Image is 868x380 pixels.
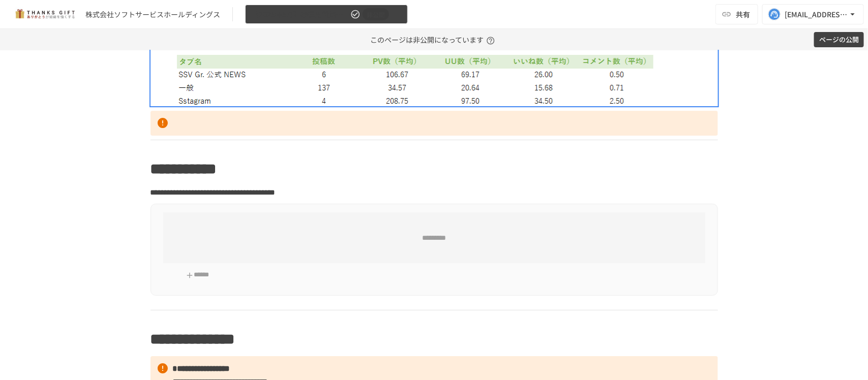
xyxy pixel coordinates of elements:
span: 【2025年8月】⑫運用開始後振り返りMTG [252,8,348,21]
p: このページは非公開になっています [370,29,498,50]
div: [EMAIL_ADDRESS][DOMAIN_NAME] [785,8,848,21]
button: ページの公開 [814,32,864,48]
span: 非公開 [363,9,389,20]
button: [EMAIL_ADDRESS][DOMAIN_NAME] [762,4,864,24]
button: 共有 [715,4,758,24]
img: mMP1OxWUAhQbsRWCurg7vIHe5HqDpP7qZo7fRoNLXQh [12,6,77,22]
div: 株式会社ソフトサービスホールディングス [85,9,220,20]
span: 共有 [736,9,750,20]
button: 【2025年8月】⑫運用開始後振り返りMTG非公開 [245,5,408,24]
